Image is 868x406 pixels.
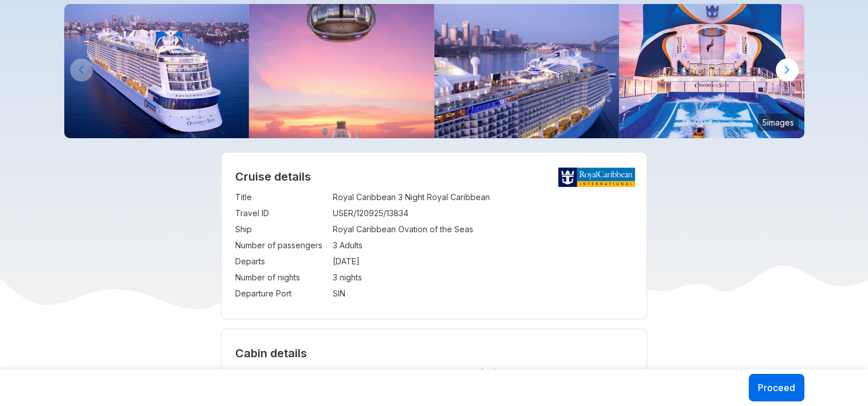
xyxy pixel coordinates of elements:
img: ovation-of-the-seas-flowrider-sunset.jpg [619,4,804,138]
td: Interior Stateroom With Virtual Balcony (3U) [333,365,544,381]
td: Number of nights [235,270,327,286]
td: : [327,270,333,286]
td: Number of passengers [235,237,327,253]
td: USER/120925/13834 [333,205,633,221]
td: Departure Port [235,286,327,302]
td: : [327,237,333,253]
button: Proceed [749,374,804,401]
h2: Cruise details [235,170,633,184]
td: Royal Caribbean 3 Night Royal Caribbean [333,189,633,205]
td: Ship [235,221,327,237]
td: : [327,365,333,381]
td: : [327,189,333,205]
img: ovation-of-the-seas-departing-from-sydney.jpg [434,4,620,138]
td: SIN [333,286,633,302]
td: Title [235,189,327,205]
td: 3 Adults [333,237,633,253]
td: 3 nights [333,270,633,286]
td: Departs [235,253,327,270]
td: Cabin type [235,365,327,381]
td: : [327,221,333,237]
td: : [327,253,333,270]
h4: Cabin details [235,346,633,360]
img: north-star-sunset-ovation-of-the-seas.jpg [249,4,434,138]
td: : [327,286,333,302]
small: 5 images [758,114,799,131]
td: Travel ID [235,205,327,221]
td: : [327,205,333,221]
td: [DATE] [333,253,633,270]
td: Royal Caribbean Ovation of the Seas [333,221,633,237]
img: ovation-exterior-back-aerial-sunset-port-ship.jpg [64,4,250,138]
